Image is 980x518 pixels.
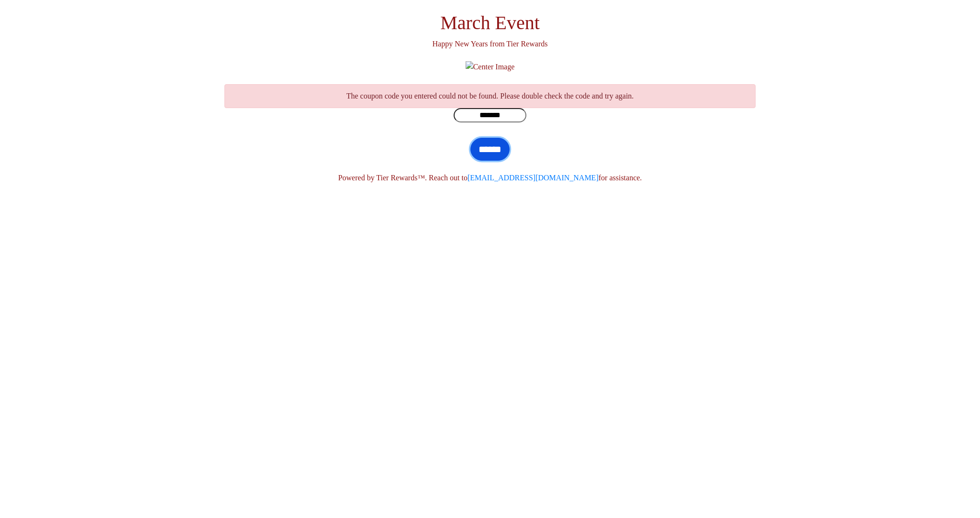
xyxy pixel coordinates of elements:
a: [EMAIL_ADDRESS][DOMAIN_NAME] [468,174,599,182]
h1: March Event [224,11,756,34]
img: Center Image [466,61,515,73]
p: Happy New Years from Tier Rewards [224,38,756,50]
span: Powered by Tier Rewards™. Reach out to for assistance. [338,174,642,182]
div: The coupon code you entered could not be found. Please double check the code and try again. [224,84,756,108]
